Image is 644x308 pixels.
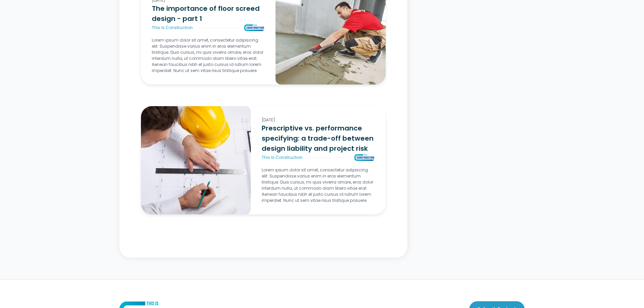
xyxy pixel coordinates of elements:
img: Prescriptive vs. performance specifying: a trade-off between design liability and project risk [141,106,251,214]
h3: Prescriptive vs. performance specifying: a trade-off between design liability and project risk [262,123,375,153]
div: This Is Construction [152,25,193,31]
p: Lorem ipsum dolor sit amet, consectetur adipiscing elit. Suspendisse varius enim in eros elementu... [152,37,265,74]
div: This Is Construction [262,155,303,161]
div: [DATE] [262,117,375,123]
img: Prescriptive vs. performance specifying: a trade-off between design liability and project risk [354,153,375,162]
img: The importance of floor screed design - part 1 [243,24,265,32]
a: [DATE]Prescriptive vs. performance specifying: a trade-off between design liability and project r... [251,106,385,214]
p: Lorem ipsum dolor sit amet, consectetur adipiscing elit. Suspendisse varius enim in eros elementu... [262,167,375,204]
h3: The importance of floor screed design - part 1 [152,3,265,24]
